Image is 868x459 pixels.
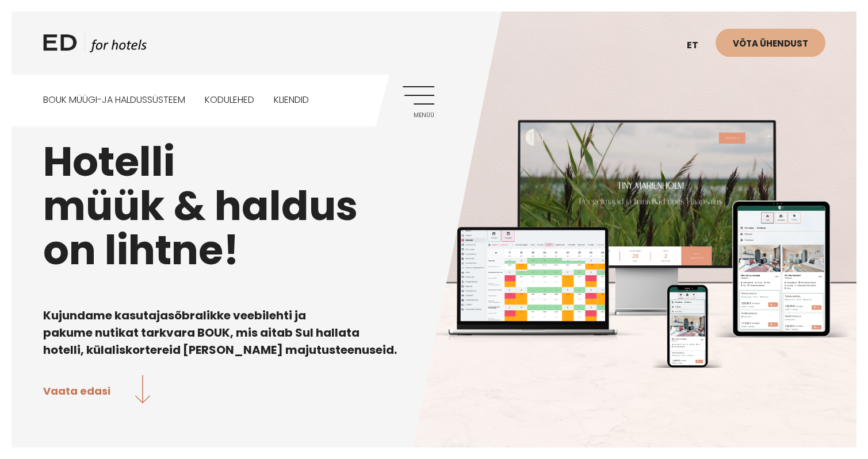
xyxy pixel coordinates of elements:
[43,307,397,358] b: Kujundame kasutajasõbralikke veebilehti ja pakume nutikat tarkvara BOUK, mis aitab Sul hallata ho...
[681,32,716,60] a: et
[403,86,434,118] a: Menüü
[403,112,434,119] span: Menüü
[43,375,151,406] a: Vaata edasi
[43,140,825,272] h1: Hotelli müük & haldus on lihtne!
[205,75,254,126] a: Kodulehed
[43,32,147,60] a: ED HOTELS
[43,75,185,126] a: BOUK MÜÜGI-JA HALDUSSÜSTEEM
[716,29,825,57] a: Võta ühendust
[274,75,309,126] a: Kliendid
